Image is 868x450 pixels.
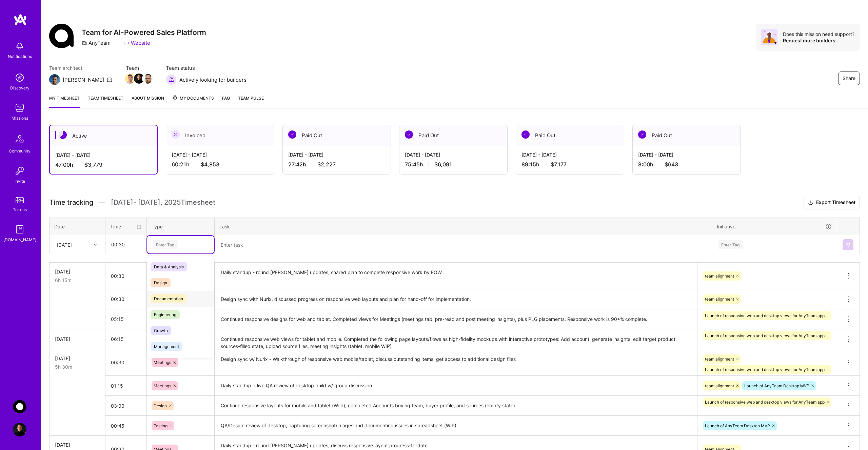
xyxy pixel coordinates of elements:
span: Growth [151,326,171,335]
div: Paid Out [399,125,507,146]
i: icon Mail [107,77,112,82]
div: 75:45 h [405,161,502,168]
span: $3,779 [84,161,102,168]
img: guide book [13,223,26,236]
a: User Avatar [11,423,28,436]
div: Request more builders [783,37,854,44]
div: [DATE] [55,335,100,343]
textarea: Design sync w/ Nurix - Walkthrough of responsive web mobile/tablet, discuss outstanding items, ge... [215,350,696,375]
span: Management [151,342,182,351]
div: [DATE] [57,241,72,248]
button: Share [838,71,860,85]
span: Actively looking for builders [179,76,246,83]
div: [DOMAIN_NAME] [3,236,36,243]
i: icon Chevron [94,243,97,246]
img: Paid Out [638,130,646,139]
span: Time tracking [49,198,93,207]
a: AnyTeam: Team for AI-Powered Sales Platform [11,400,28,413]
img: Team Architect [49,74,60,85]
img: teamwork [13,101,26,115]
span: $4,853 [201,161,219,168]
span: Documentation [151,294,186,303]
textarea: Design sync with Nurix, discussed progress on responsive web layouts and plan for hand-off for im... [215,290,696,309]
a: Team timesheet [88,95,123,108]
span: Meetings [154,383,171,388]
span: team alignment [705,383,734,388]
span: [DATE] - [DATE] , 2025 Timesheet [111,198,215,207]
img: Paid Out [288,130,296,139]
div: Active [50,125,157,146]
div: AnyTeam [82,39,111,46]
div: Paid Out [516,125,624,146]
img: AnyTeam: Team for AI-Powered Sales Platform [13,400,26,413]
input: HH:MM [105,267,146,285]
span: Data & Analysis [151,262,187,271]
textarea: Continued responsive designs for web and tablet. Completed views for Meetings (meetings tab, pre-... [215,310,696,329]
textarea: Continue responsive layouts for mobile and tablet (Web), completed Accounts buying team, buyer pr... [215,396,696,415]
span: Engineering [151,310,180,319]
span: team alignment [705,273,734,279]
img: tokens [16,197,24,203]
img: Actively looking for builders [166,74,177,85]
span: Launch of AnyTeam Desktop MVP [705,423,770,428]
span: Launch of responsive web and desktop views for AnyTeam app [705,313,825,318]
div: [DATE] [55,441,100,448]
img: Paid Out [405,130,413,139]
a: My timesheet [49,95,80,108]
input: HH:MM [105,310,146,328]
img: discovery [13,71,26,84]
span: team alignment [705,296,734,302]
th: Date [50,218,105,235]
div: [DATE] [55,355,100,362]
a: Team Member Avatar [135,73,143,84]
div: [DATE] - [DATE] [521,151,618,158]
div: [DATE] - [DATE] [172,151,269,158]
div: [DATE] - [DATE] [55,151,152,159]
span: $6,091 [434,161,452,168]
input: HH:MM [105,330,146,348]
div: Invoiced [166,125,274,146]
img: Submit [845,242,851,247]
a: My Documents [172,95,214,108]
span: Design [154,403,167,408]
a: Team Member Avatar [143,73,152,84]
span: $7,177 [551,161,567,168]
div: [DATE] - [DATE] [288,151,385,158]
div: Paid Out [283,125,391,146]
div: Enter Tag [153,239,178,250]
span: team alignment [705,356,734,362]
th: Task [215,218,712,235]
input: HH:MM [106,236,146,253]
img: User Avatar [13,423,26,436]
img: Avatar [761,29,777,45]
div: Tokens [13,206,27,213]
span: Team architect [49,64,112,71]
textarea: Daily standup - round [PERSON_NAME] updates, shared plan to complete responsive work by EOW. [215,263,696,289]
div: Missions [12,115,28,122]
img: Company Logo [49,24,74,48]
img: bell [13,39,26,53]
input: HH:MM [105,290,146,308]
div: Time [110,223,142,230]
span: $2,227 [317,161,336,168]
div: [DATE] - [DATE] [405,151,502,158]
div: 5h 30m [55,363,100,370]
img: Team Member Avatar [125,74,135,84]
button: Export Timesheet [804,196,860,209]
div: [DATE] - [DATE] [638,151,735,158]
img: logo [14,14,27,26]
span: $643 [665,161,678,168]
input: HH:MM [105,353,146,371]
textarea: Daily standup + live QA review of desktop build w/ group discussion [215,376,696,395]
img: Paid Out [521,130,530,139]
div: [PERSON_NAME] [63,76,104,83]
textarea: QA/Design review of desktop, capturing screenshot/images and documenting issues in spreadsheet (WIP) [215,416,696,435]
input: HH:MM [105,417,146,435]
a: Team Member Avatar [126,73,135,84]
span: Launch of responsive web and desktop views for AnyTeam app [705,367,825,372]
div: Initiative [717,223,832,230]
textarea: Continued responsive web views for tablet and mobile. Completed the following page layouts/flows ... [215,330,696,349]
img: Invoiced [172,130,180,139]
div: Community [9,147,31,155]
input: HH:MM [105,397,146,415]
